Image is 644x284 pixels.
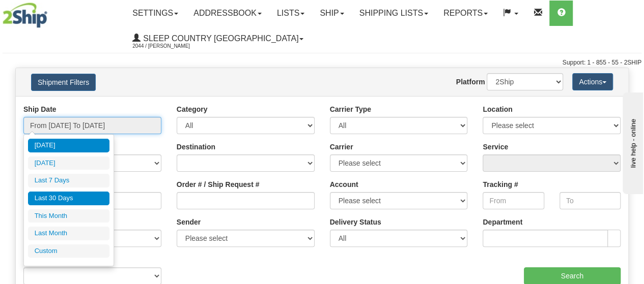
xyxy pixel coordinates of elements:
label: Destination [177,142,215,152]
a: Lists [269,1,312,26]
label: Delivery Status [330,217,381,227]
label: Tracking # [483,179,518,190]
label: Carrier [330,142,353,152]
img: logo2044.jpg [3,3,47,28]
li: [DATE] [28,139,109,152]
a: Shipping lists [352,1,436,26]
label: Carrier Type [330,104,371,114]
a: Addressbook [186,1,269,26]
a: Sleep Country [GEOGRAPHIC_DATA] 2044 / [PERSON_NAME] [125,26,311,51]
button: Actions [572,73,613,90]
button: Shipment Filters [31,74,96,91]
li: Custom [28,244,109,258]
div: live help - online [8,9,94,16]
li: Last 30 Days [28,192,109,205]
label: Location [483,104,512,114]
label: Order # / Ship Request # [177,179,260,190]
label: Account [330,179,358,190]
label: Service [483,142,508,152]
span: 2044 / [PERSON_NAME] [132,41,209,51]
div: Support: 1 - 855 - 55 - 2SHIP [3,58,641,67]
iframe: chat widget [621,90,643,194]
label: Category [177,104,208,114]
input: From [483,192,544,209]
li: This Month [28,209,109,223]
span: Sleep Country [GEOGRAPHIC_DATA] [141,34,298,43]
a: Ship [312,1,351,26]
a: Reports [436,1,495,26]
li: Last Month [28,227,109,240]
label: Sender [177,217,201,227]
label: Department [483,217,522,227]
a: Settings [125,1,186,26]
input: To [559,192,621,209]
li: Last 7 Days [28,174,109,187]
label: Ship Date [23,104,57,114]
li: [DATE] [28,156,109,170]
label: Platform [456,77,485,87]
